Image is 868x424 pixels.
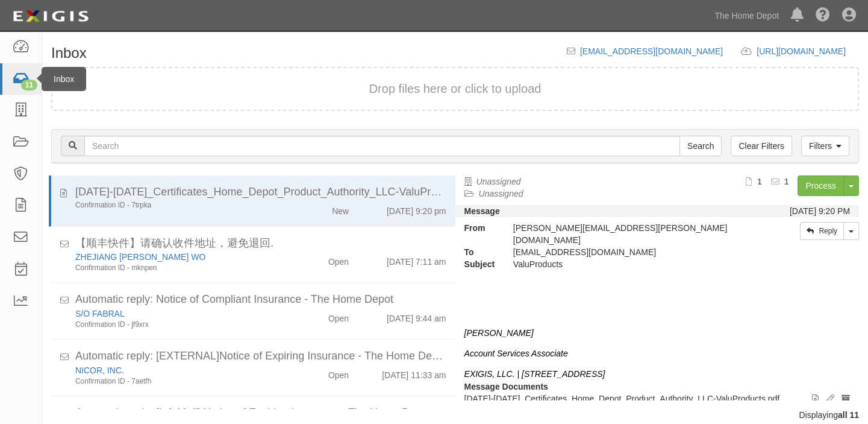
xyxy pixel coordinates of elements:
div: [DATE] 7:11 am [387,251,446,268]
strong: Message Documents [464,382,548,391]
div: Automatic reply: Notice of Compliant Insurance - The Home Depot [75,292,446,308]
img: logo-5460c22ac91f19d4615b14bd174203de0afe785f0fc80cf4dbbc73dc1793850b.png [9,5,92,27]
div: Open [328,308,349,324]
i: [PERSON_NAME] [464,328,534,338]
a: Filters [801,136,849,156]
div: 11 [21,80,37,90]
div: Displaying [42,409,868,421]
div: [DATE] 9:20 pm [387,200,446,217]
a: [EMAIL_ADDRESS][DOMAIN_NAME] [580,46,723,56]
a: Unassigned [476,177,521,186]
a: ZHEJIANG [PERSON_NAME] WO [75,252,205,262]
strong: Message [464,206,500,216]
i: Help Center - Complianz [816,8,830,23]
div: Confirmation ID - jf9xrx [75,320,284,330]
i: Archive document [841,395,850,403]
strong: Subject [455,258,504,270]
div: inbox@thdmerchandising.complianz.com [504,246,749,258]
div: Open [328,251,349,268]
div: [DATE] 9:20 PM [790,205,850,217]
div: Confirmation ID - 7trpka [75,200,284,210]
div: 2025-2026_Certificates_Home_Depot_Product_Authority_LLC-ValuProducts.pdf [75,185,446,200]
div: Confirmation ID - mknpen [75,263,284,273]
b: 1 [757,177,762,186]
strong: To [455,246,504,258]
button: Drop files here or click to upload [369,80,542,98]
div: 【顺丰快件】请确认收件地址，避免退回. [75,236,446,252]
a: The Home Depot [708,4,785,28]
input: Search [84,136,680,156]
a: NICOR, INC. [75,365,124,375]
div: [PERSON_NAME][EMAIL_ADDRESS][PERSON_NAME][DOMAIN_NAME] [504,222,749,246]
i: Account Services Associate [464,349,568,358]
b: all 11 [838,410,859,420]
div: [DATE] 9:44 am [387,308,446,324]
div: Confirmation ID - 7aetfh [75,376,284,387]
strong: From [455,222,504,234]
div: Automatic reply: [InfoMail] Notice of Expiring Insurance - The Home Depot [75,405,446,421]
div: Open [328,364,349,381]
div: New [332,200,349,217]
i: Edit document [826,395,834,403]
b: 1 [784,177,789,186]
div: [DATE] 11:33 am [382,364,446,381]
div: Automatic reply: [EXTERNAL]Notice of Expiring Insurance - The Home Depot [75,349,446,364]
a: Reply [800,222,844,240]
a: Clear Filters [731,136,792,156]
h1: Inbox [51,45,87,61]
a: Process [798,176,844,196]
a: Unassigned [479,189,523,198]
div: ValuProducts [504,258,749,270]
a: S/O FABRAL [75,309,125,318]
div: Inbox [42,67,86,91]
i: EXIGIS, LLC. | [STREET_ADDRESS] |Direct: 646.762.1544|Email: [464,369,605,391]
a: [URL][DOMAIN_NAME] [757,46,859,56]
input: Search [679,136,722,156]
i: View [812,395,819,403]
p: [DATE]-[DATE]_Certificates_Home_Depot_Product_Authority_LLC-ValuProducts.pdf [464,393,851,405]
